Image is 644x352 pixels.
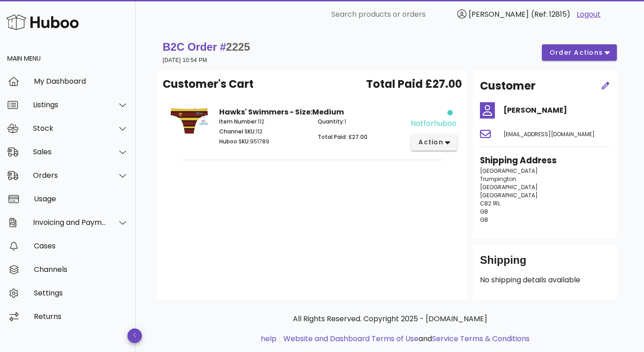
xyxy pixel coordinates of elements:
[469,9,529,19] span: [PERSON_NAME]
[261,333,277,344] a: help
[6,12,79,32] img: Huboo Logo
[318,133,367,141] span: Total Paid: £27.00
[219,128,256,135] span: Channel SKU:
[577,9,601,20] a: Logout
[542,44,617,61] button: order actions
[549,48,603,57] span: order actions
[226,41,250,53] span: 2225
[219,138,307,146] p: 951789
[163,57,207,63] small: [DATE] 10:54 PM
[219,118,258,125] span: Item Number:
[33,100,107,109] div: Listings
[411,118,456,129] div: notforhuboo
[480,183,538,191] span: [GEOGRAPHIC_DATA]
[531,9,570,19] span: (Ref: 12815)
[318,118,405,126] p: 1
[33,124,107,133] div: Stock
[432,333,530,344] a: Service Terms & Conditions
[34,312,128,321] div: Returns
[480,191,538,199] span: [GEOGRAPHIC_DATA]
[33,171,107,180] div: Orders
[163,76,254,92] span: Customer's Cart
[366,76,462,92] span: Total Paid £27.00
[411,134,457,151] button: action
[480,175,516,183] span: Trumpington
[283,333,418,344] a: Website and Dashboard Terms of Use
[480,253,610,275] div: Shipping
[219,138,250,145] span: Huboo SKU:
[318,118,344,125] span: Quantity:
[170,107,208,134] img: Product Image
[280,333,530,344] li: and
[480,208,488,215] span: GB
[34,265,128,274] div: Channels
[34,242,128,250] div: Cases
[33,218,107,227] div: Invoicing and Payments
[219,107,344,117] strong: Hawks' Swimmers - Size:Medium
[33,147,107,156] div: Sales
[480,167,538,175] span: [GEOGRAPHIC_DATA]
[34,77,128,86] div: My Dashboard
[219,118,307,126] p: 112
[503,130,595,138] span: [EMAIL_ADDRESS][DOMAIN_NAME]
[480,200,500,207] span: CB2 1RL
[165,314,615,324] p: All Rights Reserved. Copyright 2025 - [DOMAIN_NAME]
[418,138,443,147] span: action
[480,216,488,224] span: GB
[34,195,128,203] div: Usage
[34,289,128,297] div: Settings
[219,128,307,136] p: 112
[503,105,610,116] h4: [PERSON_NAME]
[163,41,250,53] strong: B2C Order #
[480,154,610,167] h3: Shipping Address
[480,78,536,94] h2: Customer
[480,275,610,285] p: No shipping details available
